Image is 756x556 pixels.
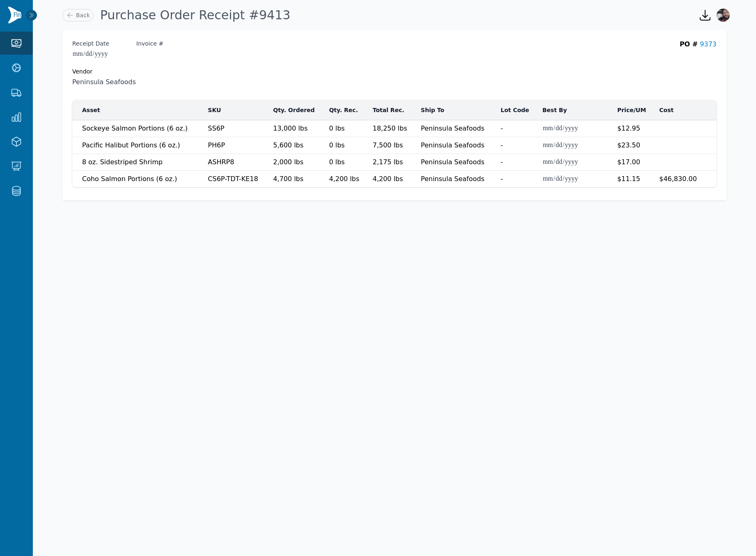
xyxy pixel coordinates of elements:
label: Receipt Date [72,39,109,48]
img: Gareth Morales [717,9,730,22]
span: Peninsula Seafoods [72,77,717,87]
span: 4,200 lbs [329,175,360,183]
td: 2,175 lbs [368,154,416,171]
span: Peninsula Seafoods [421,158,484,166]
h1: Purchase Order Receipt #9413 [100,8,291,23]
th: SKU [203,100,268,120]
td: 7,500 lbs [368,137,416,154]
span: 2,000 lbs [273,158,303,166]
span: PO # [680,40,698,48]
span: - [501,175,503,183]
span: $17.00 [617,158,640,166]
span: 0 lbs [329,158,345,166]
td: CS6P-TDT-KE18 [203,171,268,188]
a: 9373 [700,40,717,48]
span: 8 oz. Sidestriped Shrimp [82,158,163,166]
span: Coho Salmon Portions (6 oz.) [82,175,177,183]
span: - [501,141,503,149]
td: ASHRP8 [203,154,268,171]
span: $12.95 [617,124,640,132]
span: - [501,158,503,166]
span: - [501,124,503,132]
th: Best By [537,100,612,120]
span: Pacific Halibut Portions (6 oz.) [82,141,180,149]
span: $23.50 [617,141,640,149]
span: Sockeye Salmon Portions (6 oz.) [82,124,188,132]
label: Invoice # [136,39,163,48]
th: Lot Code [496,100,538,120]
div: Vendor [72,67,717,76]
span: $11.15 [617,175,640,183]
img: Finventory [8,7,21,23]
span: Peninsula Seafoods [421,175,484,183]
th: Qty. Rec. [324,100,368,120]
span: 0 lbs [329,141,345,149]
a: Back [62,9,94,21]
th: Total Rec. [368,100,416,120]
span: 0 lbs [329,124,345,132]
th: Qty. Ordered [268,100,324,120]
td: SS6P [203,120,268,137]
span: 13,000 lbs [273,124,307,132]
span: $46,830.00 [659,175,697,183]
th: Price/UM [612,100,654,120]
td: PH6P [203,137,268,154]
span: 5,600 lbs [273,141,303,149]
span: 4,700 lbs [273,175,303,183]
td: 4,200 lbs [368,171,416,188]
th: Cost [654,100,706,120]
th: Asset [72,100,203,120]
span: Peninsula Seafoods [421,124,484,132]
th: Ship To [416,100,495,120]
span: Peninsula Seafoods [421,141,484,149]
td: 18,250 lbs [368,120,416,137]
